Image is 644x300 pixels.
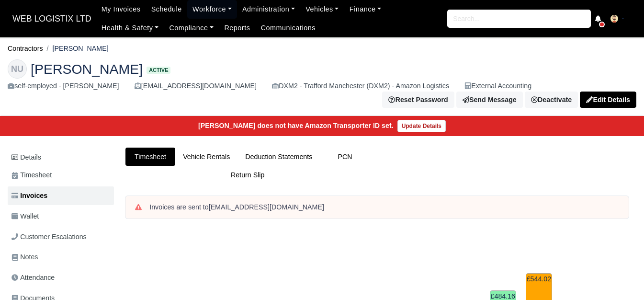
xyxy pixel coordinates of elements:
[397,120,446,132] a: Update Details
[8,207,114,226] a: Wallet
[8,81,119,92] div: self-employed - [PERSON_NAME]
[272,81,449,92] div: DXM2 - Trafford Manchester (DXM2) - Amazon Logistics
[8,59,27,79] div: NU
[125,148,175,166] a: Timesheet
[237,148,320,166] a: Deduction Statements
[464,81,531,92] div: External Accounting
[456,92,523,108] a: Send Message
[147,67,170,74] span: Active
[0,52,644,116] div: Nazim Uddin
[11,231,87,242] span: Customer Escalations
[11,170,52,181] span: Timesheet
[256,19,321,37] a: Communications
[31,62,143,76] span: [PERSON_NAME]
[320,148,370,166] a: PCN
[43,43,109,54] li: [PERSON_NAME]
[8,186,114,205] a: Invoices
[11,211,39,222] span: Wallet
[125,166,370,185] a: Return Slip
[580,92,636,108] a: Edit Details
[11,190,47,201] span: Invoices
[8,166,114,185] a: Timesheet
[8,228,114,246] a: Customer Escalations
[149,203,619,212] div: Invoices are sent to
[8,268,114,287] a: Attendance
[382,92,454,108] button: Reset Password
[525,92,578,108] a: Deactivate
[596,254,644,300] iframe: Chat Widget
[8,45,43,52] a: Contractors
[175,148,237,166] a: Vehicle Rentals
[8,149,114,166] a: Details
[8,248,114,266] a: Notes
[447,10,591,28] input: Search...
[164,19,219,37] a: Compliance
[11,252,38,263] span: Notes
[96,19,164,37] a: Health & Safety
[219,19,255,37] a: Reports
[209,203,324,211] strong: [EMAIL_ADDRESS][DOMAIN_NAME]
[8,10,96,28] a: WEB LOGISTIX LTD
[11,272,55,283] span: Attendance
[135,81,257,92] div: [EMAIL_ADDRESS][DOMAIN_NAME]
